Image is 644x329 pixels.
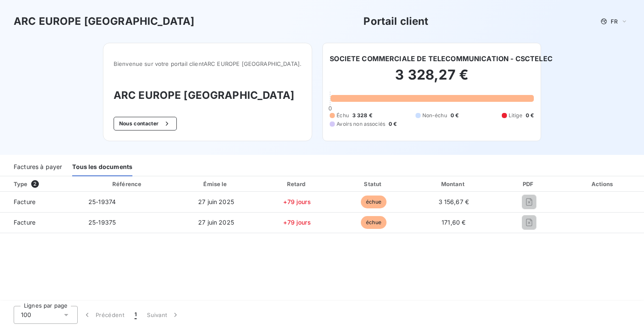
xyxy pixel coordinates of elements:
[129,306,142,324] button: 1
[112,181,141,187] div: Référence
[142,306,185,324] button: Suivant
[176,180,257,188] div: Émise le
[442,219,465,226] span: 171,60 €
[283,198,310,205] span: +79 jours
[352,112,372,119] span: 3 328 €
[7,218,75,227] span: Facture
[337,180,410,188] div: Statut
[72,158,132,176] div: Tous les documents
[260,180,334,188] div: Retard
[337,112,349,119] span: Échu
[439,198,469,205] span: 3 156,67 €
[21,311,31,319] span: 100
[611,18,618,25] span: FR
[135,311,137,319] span: 1
[114,117,177,130] button: Nous contacter
[526,112,534,119] span: 0 €
[498,180,560,188] div: PDF
[283,219,310,226] span: +79 jours
[88,219,116,226] span: 25-19375
[330,53,553,64] h6: SOCIETE COMMERCIALE DE TELECOMMUNICATION - CSCTELEC
[31,180,39,188] span: 2
[451,112,459,119] span: 0 €
[114,88,302,103] h3: ARC EUROPE [GEOGRAPHIC_DATA]
[78,306,129,324] button: Précédent
[337,120,385,128] span: Avoirs non associés
[328,105,332,112] span: 0
[14,14,194,29] h3: ARC EUROPE [GEOGRAPHIC_DATA]
[363,14,428,29] h3: Portail client
[509,112,522,119] span: Litige
[14,158,62,176] div: Factures à payer
[198,198,234,205] span: 27 juin 2025
[114,60,302,67] span: Bienvenue sur votre portail client ARC EUROPE [GEOGRAPHIC_DATA] .
[7,198,75,206] span: Facture
[9,180,80,188] div: Type
[361,216,386,229] span: échue
[564,180,642,188] div: Actions
[361,196,386,208] span: échue
[413,180,494,188] div: Montant
[422,112,447,119] span: Non-échu
[198,219,234,226] span: 27 juin 2025
[389,120,397,128] span: 0 €
[88,198,116,205] span: 25-19374
[330,66,534,92] h2: 3 328,27 €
